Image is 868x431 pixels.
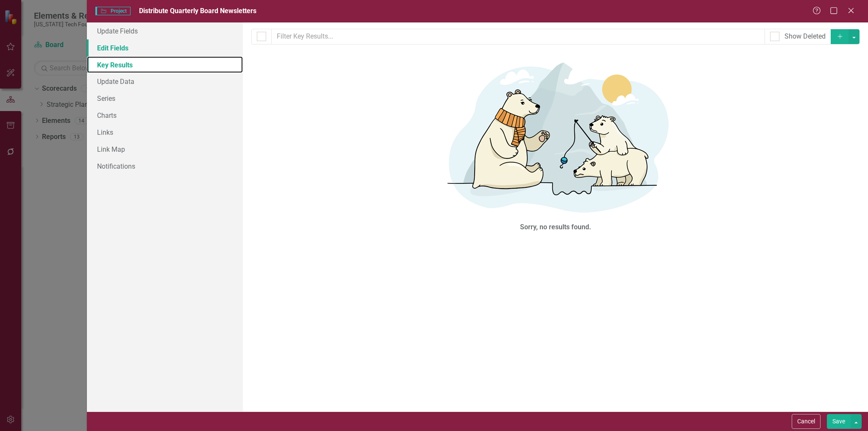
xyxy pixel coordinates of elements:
[792,414,821,429] button: Cancel
[87,39,243,56] a: Edit Fields
[87,141,243,158] a: Link Map
[95,7,131,15] span: Project
[87,56,243,73] a: Key Results
[271,29,765,44] input: Filter Key Results...
[520,222,591,232] div: Sorry, no results found.
[87,90,243,107] a: Series
[87,107,243,124] a: Charts
[428,51,683,220] img: No results found
[87,158,243,175] a: Notifications
[139,7,256,15] span: Distribute Quarterly Board Newsletters
[87,22,243,39] a: Update Fields
[87,73,243,90] a: Update Data
[827,414,851,429] button: Save
[87,124,243,141] a: Links
[785,32,826,42] div: Show Deleted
